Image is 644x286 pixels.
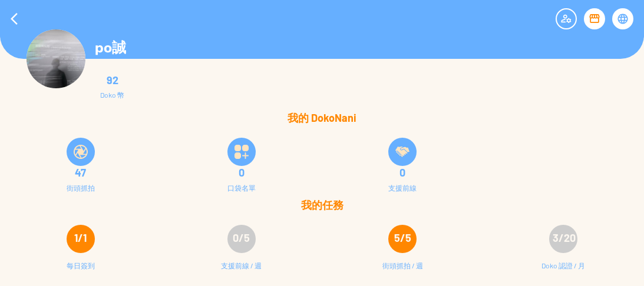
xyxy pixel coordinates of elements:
[233,231,250,244] span: 0/5
[7,167,154,178] div: 47
[100,74,124,86] div: 92
[388,184,417,192] div: 支援前線
[394,231,411,244] span: 5/5
[168,167,315,178] div: 0
[67,184,95,192] div: 街頭抓拍
[27,29,85,88] img: Visruth.jpg not found
[235,145,249,159] img: bucketListIcon.svg
[74,145,88,159] img: snapShot.svg
[221,260,262,284] div: 支援前線 / 週
[227,184,256,192] div: 口袋名單
[382,260,423,284] div: 街頭抓拍 / 週
[329,167,476,178] div: 0
[553,231,576,244] span: 3/20
[67,260,95,284] div: 每日簽到
[395,145,409,159] img: frontLineSupply.svg
[74,231,87,244] span: 1/1
[100,91,124,99] div: Doko 幣
[541,260,585,284] div: Doko 認證 / 月
[95,38,126,58] p: po誠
